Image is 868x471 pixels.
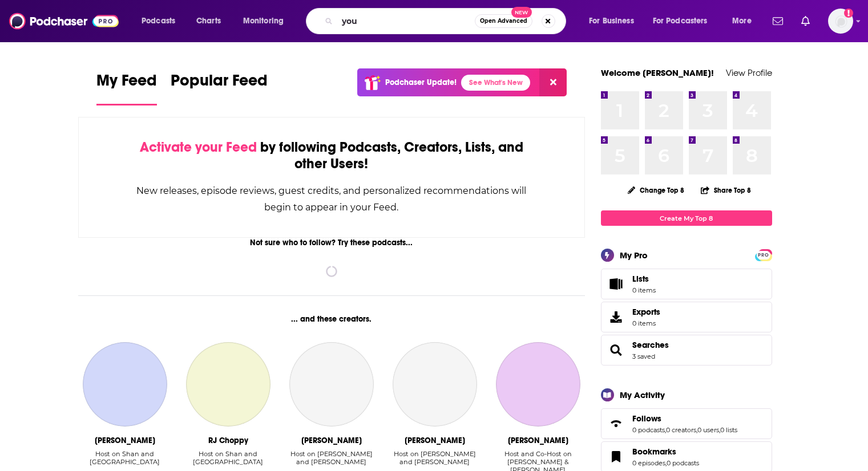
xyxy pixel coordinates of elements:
span: 0 items [632,286,656,294]
span: Charts [196,13,221,29]
span: , [665,426,666,434]
div: Search podcasts, credits, & more... [317,8,577,34]
div: Not sure who to follow? Try these podcasts... [78,238,586,247]
a: Searches [632,340,669,350]
button: open menu [724,12,766,30]
div: Host on [PERSON_NAME] and [PERSON_NAME] [284,450,378,466]
div: RJ Choppy [208,436,248,445]
button: open menu [235,12,298,30]
span: , [719,426,720,434]
div: Kevin Barker [508,436,568,445]
span: New [511,7,532,18]
a: Follows [632,413,737,424]
span: , [665,459,667,467]
span: Lists [605,276,628,292]
span: Lists [632,274,649,284]
span: Podcasts [142,13,175,29]
span: Bookmarks [632,446,676,457]
a: RJ Choppy [186,342,271,427]
a: Follows [605,416,628,432]
span: PRO [757,251,770,259]
span: Activate your Feed [140,139,257,156]
a: Lists [601,269,772,299]
button: Open AdvancedNew [475,14,532,28]
a: Charts [189,12,228,30]
a: Exports [601,302,772,332]
a: Kevin Barker [496,342,580,427]
span: 0 items [632,319,660,327]
a: 3 saved [632,352,655,360]
a: Bookmarks [605,449,628,465]
span: Follows [632,413,661,424]
span: Exports [605,309,628,325]
span: My Feed [96,71,157,97]
a: Show notifications dropdown [797,11,814,31]
span: Exports [632,307,660,317]
img: Podchaser - Follow, Share and Rate Podcasts [9,10,119,32]
div: by following Podcasts, Creators, Lists, and other Users! [136,139,528,172]
button: Share Top 8 [700,179,752,201]
a: Shan Shariff [83,342,167,427]
a: 0 users [697,426,719,434]
span: Popular Feed [171,71,268,97]
a: My Feed [96,71,157,105]
a: Welcome [PERSON_NAME]! [601,67,714,78]
button: open menu [134,12,190,30]
span: Logged in as GregKubie [828,9,853,34]
span: Monitoring [243,13,284,29]
input: Search podcasts, credits, & more... [337,12,475,30]
span: Follows [601,408,772,439]
a: 0 creators [666,426,696,434]
a: See What's New [461,75,530,91]
a: Show notifications dropdown [768,11,788,31]
span: , [696,426,697,434]
div: Rich Keefe [301,436,362,445]
a: Create My Top 8 [601,210,772,226]
div: ... and these creators. [78,314,586,324]
a: 0 podcasts [632,426,665,434]
a: 0 lists [720,426,737,434]
a: View Profile [726,67,772,78]
a: Searches [605,342,628,358]
span: Open Advanced [480,18,527,24]
div: New releases, episode reviews, guest credits, and personalized recommendations will begin to appe... [136,182,528,216]
div: My Pro [620,250,648,261]
a: Rich Keefe [289,342,374,427]
div: Shan Shariff [95,436,155,445]
span: For Podcasters [653,13,708,29]
button: open menu [581,12,648,30]
a: PRO [757,250,770,259]
a: Popular Feed [171,71,268,105]
svg: Add a profile image [844,9,853,18]
a: Dale Arnold [393,342,477,427]
p: Podchaser Update! [385,78,457,87]
div: Host on [PERSON_NAME] and [PERSON_NAME] [387,450,482,466]
div: Host on Shan and [GEOGRAPHIC_DATA] [78,450,172,466]
span: For Business [589,13,634,29]
img: User Profile [828,9,853,34]
span: Searches [601,335,772,366]
div: Dale Arnold [405,436,465,445]
div: My Activity [620,389,665,400]
a: Bookmarks [632,446,699,457]
a: 0 episodes [632,459,665,467]
button: Show profile menu [828,9,853,34]
div: Host on Shan and [GEOGRAPHIC_DATA] [181,450,275,466]
a: 0 podcasts [667,459,699,467]
span: More [732,13,752,29]
button: open menu [645,12,724,30]
button: Change Top 8 [621,183,692,197]
span: Lists [632,274,656,284]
